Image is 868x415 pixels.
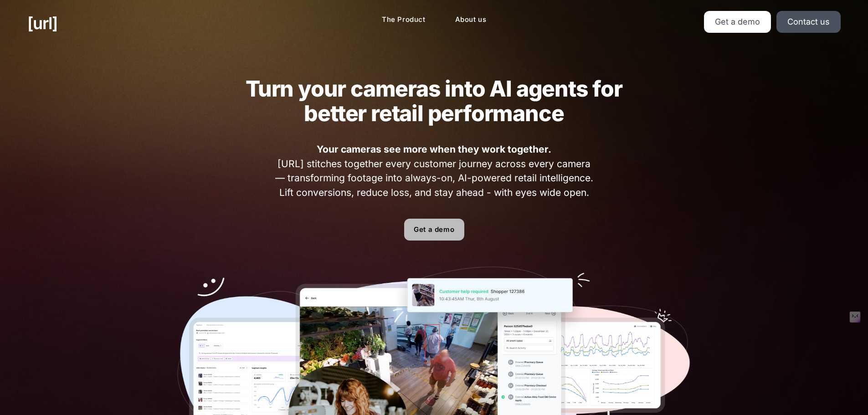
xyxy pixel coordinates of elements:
[448,11,494,29] a: About us
[704,11,771,33] a: Get a demo
[228,77,641,126] h2: Turn your cameras into AI agents for better retail performance
[317,143,551,155] strong: Your cameras see more when they work together.
[776,11,841,33] a: Contact us
[404,219,464,241] a: Get a demo
[375,11,433,29] a: The Product
[27,11,57,36] a: [URL]
[272,142,596,200] span: [URL] stitches together every customer journey across every camera — transforming footage into al...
